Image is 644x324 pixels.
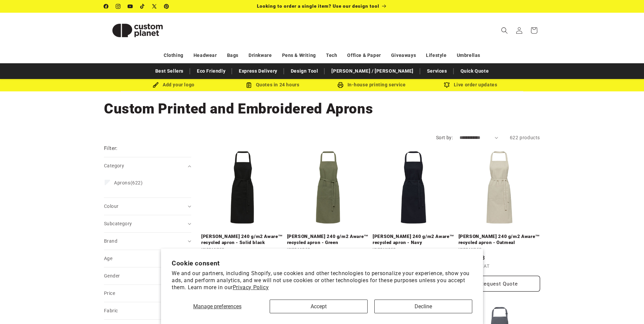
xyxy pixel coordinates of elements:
span: Fabric [104,308,118,313]
summary: Brand (0 selected) [104,233,191,250]
span: Colour [104,204,118,209]
p: We and our partners, including Shopify, use cookies and other technologies to personalize your ex... [172,270,472,291]
summary: Age (0 selected) [104,250,191,267]
summary: Search [497,23,512,38]
a: Services [424,65,450,77]
span: Aprons [114,180,130,185]
a: [PERSON_NAME] 240 g/m2 Aware™ recycled apron - Navy [373,234,454,245]
span: Subcategory [104,221,132,226]
span: Category [104,163,124,168]
span: Looking to order a single item? Use our design tool [257,3,379,9]
summary: Colour (0 selected) [104,198,191,215]
a: [PERSON_NAME] 240 g/m2 Aware™ recycled apron - Green [287,234,369,245]
span: 622 products [510,135,540,140]
a: Headwear [194,50,217,61]
a: Eco Friendly [194,65,229,77]
summary: Price [104,285,191,302]
a: Custom Planet [102,13,174,48]
a: [PERSON_NAME] / [PERSON_NAME] [328,65,417,77]
img: Order Updates Icon [246,82,252,88]
a: Best Sellers [152,65,187,77]
iframe: Chat Widget [610,292,644,324]
span: Manage preferences [193,303,241,310]
summary: Gender (0 selected) [104,267,191,285]
button: Manage preferences [172,300,263,313]
a: Lifestyle [426,50,446,61]
a: Privacy Policy [233,284,269,291]
h2: Filter: [104,145,118,152]
a: Pens & Writing [282,50,316,61]
img: In-house printing [337,82,343,88]
span: Gender [104,273,120,278]
div: Add your logo [124,81,223,89]
img: Order updates [444,82,450,88]
a: Tech [326,50,337,61]
span: Price [104,291,115,296]
a: Bags [227,50,238,61]
summary: Fabric (0 selected) [104,302,191,319]
a: Giveaways [391,50,416,61]
button: Decline [374,300,472,313]
span: Brand [104,238,117,244]
span: Age [104,256,112,261]
a: Office & Paper [347,50,381,61]
a: [PERSON_NAME] 240 g/m2 Aware™ recycled apron - Solid black [201,234,283,245]
h2: Cookie consent [172,259,472,267]
a: [PERSON_NAME] 240 g/m2 Aware™ recycled apron - Oatmeal [459,234,540,245]
div: Quotes in 24 hours [223,81,322,89]
img: Custom Planet [104,15,171,46]
label: Sort by: [436,135,453,140]
div: Live order updates [421,81,520,89]
summary: Category (0 selected) [104,157,191,174]
span: (622) [114,180,143,186]
img: Brush Icon [153,82,159,88]
div: In-house printing service [322,81,421,89]
a: Clothing [164,50,183,61]
a: Umbrellas [457,50,480,61]
button: Accept [270,300,368,313]
a: Express Delivery [235,65,281,77]
button: Request Quote [459,276,540,292]
h1: Custom Printed and Embroidered Aprons [104,100,540,118]
summary: Subcategory (0 selected) [104,215,191,232]
a: Drinkware [249,50,272,61]
a: Design Tool [287,65,322,77]
a: Quick Quote [457,65,492,77]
